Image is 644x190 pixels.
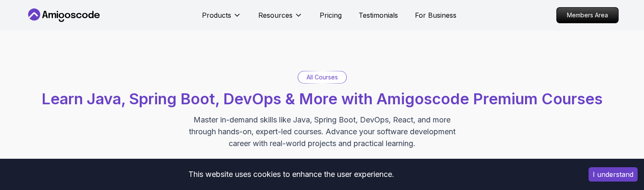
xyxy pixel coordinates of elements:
p: Resources [258,10,293,20]
p: Master in-demand skills like Java, Spring Boot, DevOps, React, and more through hands-on, expert-... [180,114,464,149]
p: Members Area [557,8,618,23]
a: Testimonials [359,10,398,20]
span: Learn Java, Spring Boot, DevOps & More with Amigoscode Premium Courses [41,90,603,108]
a: For Business [415,10,456,20]
button: Resources [258,10,303,27]
p: All Courses [307,73,338,81]
button: Products [202,10,241,27]
a: Members Area [556,7,619,23]
a: Pricing [320,10,342,20]
div: This website uses cookies to enhance the user experience. [6,165,576,184]
p: Products [202,10,231,20]
button: Accept cookies [589,167,638,182]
